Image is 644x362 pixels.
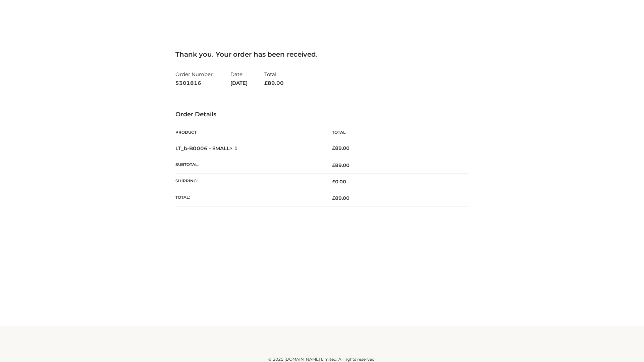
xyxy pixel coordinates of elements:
[332,179,346,185] bdi: 0.00
[332,145,335,151] span: £
[230,68,248,89] li: Date:
[175,79,214,87] strong: 5301816
[264,80,284,86] span: 89.00
[332,179,335,185] span: £
[175,190,322,206] th: Total:
[230,145,238,152] strong: × 1
[332,195,350,201] span: 89.00
[175,111,469,118] h3: Order Details
[175,68,214,89] li: Order Number:
[332,145,350,151] bdi: 89.00
[264,80,268,86] span: £
[175,145,238,152] strong: LT_b-B0006 - SMALL
[332,195,335,201] span: £
[175,174,322,190] th: Shipping:
[175,50,469,58] h3: Thank you. Your order has been received.
[230,79,248,87] strong: [DATE]
[332,162,350,168] span: 89.00
[175,157,322,173] th: Subtotal:
[332,162,335,168] span: £
[322,125,469,140] th: Total
[175,125,322,140] th: Product
[264,68,284,89] li: Total:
